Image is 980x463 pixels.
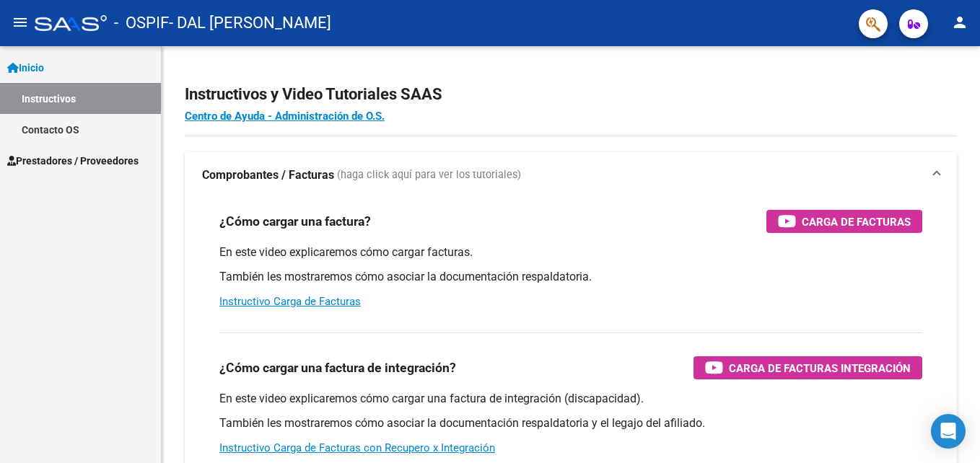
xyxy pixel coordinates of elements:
[219,391,922,407] p: En este video explicaremos cómo cargar una factura de integración (discapacidad).
[114,7,169,39] span: - OSPIF
[202,167,334,183] strong: Comprobantes / Facturas
[802,213,911,231] span: Carga de Facturas
[7,153,139,169] span: Prestadores / Proveedores
[766,210,922,233] button: Carga de Facturas
[337,167,521,183] span: (haga click aquí para ver los tutoriales)
[729,359,911,377] span: Carga de Facturas Integración
[219,295,361,308] a: Instructivo Carga de Facturas
[169,7,331,39] span: - DAL [PERSON_NAME]
[185,110,385,123] a: Centro de Ayuda - Administración de O.S.
[185,81,957,108] h2: Instructivos y Video Tutoriales SAAS
[931,414,966,449] div: Open Intercom Messenger
[219,269,922,285] p: También les mostraremos cómo asociar la documentación respaldatoria.
[219,211,371,231] h3: ¿Cómo cargar una factura?
[12,14,29,31] mat-icon: menu
[219,415,922,431] p: También les mostraremos cómo asociar la documentación respaldatoria y el legajo del afiliado.
[219,244,922,260] p: En este video explicaremos cómo cargar facturas.
[219,441,495,454] a: Instructivo Carga de Facturas con Recupero x Integración
[185,152,957,198] mat-expansion-panel-header: Comprobantes / Facturas (haga click aquí para ver los tutoriales)
[219,358,456,378] h3: ¿Cómo cargar una factura de integración?
[951,14,968,31] mat-icon: person
[694,356,922,379] button: Carga de Facturas Integración
[7,60,44,76] span: Inicio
